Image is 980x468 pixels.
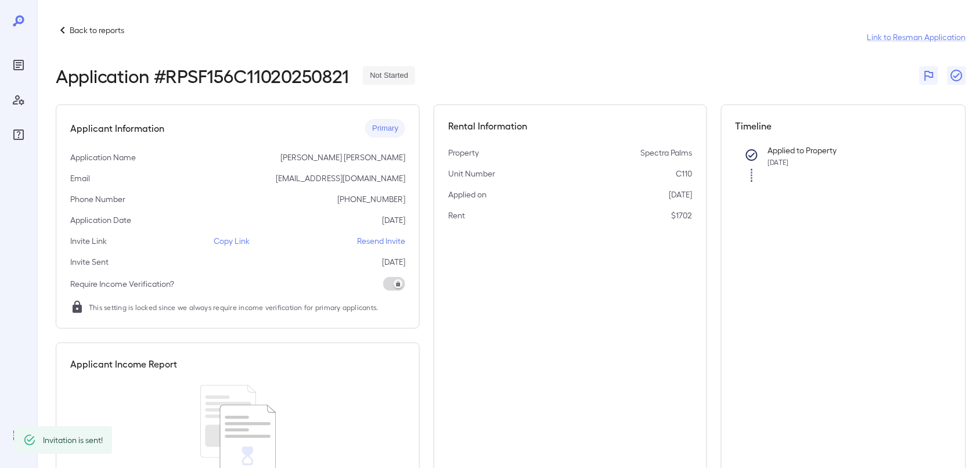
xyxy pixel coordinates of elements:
h5: Applicant Information [70,121,164,135]
h2: Application # RPSF156C11020250821 [56,65,349,86]
span: Primary [365,123,405,134]
p: Back to reports [70,24,124,36]
div: Reports [9,56,28,74]
p: Invite Link [70,235,107,247]
div: Invitation is sent! [43,430,103,451]
span: [DATE] [768,158,789,166]
p: Copy Link [214,235,250,247]
a: Link to Resman Application [867,31,966,43]
p: [DATE] [382,256,405,268]
p: Unit Number [448,168,495,179]
p: $1702 [672,210,693,221]
div: FAQ [9,125,28,144]
p: Rent [448,210,465,221]
p: Phone Number [70,193,125,205]
div: Manage Users [9,91,28,109]
p: Require Income Verification? [70,278,174,290]
p: [DATE] [669,189,693,200]
p: C110 [676,168,693,179]
p: [PERSON_NAME] [PERSON_NAME] [280,152,405,163]
button: Flag Report [920,66,938,85]
p: Applied to Property [768,145,933,156]
p: Invite Sent [70,256,109,268]
p: Spectra Palms [641,147,693,159]
p: [EMAIL_ADDRESS][DOMAIN_NAME] [276,172,405,184]
h5: Timeline [736,119,952,133]
h5: Applicant Income Report [70,357,177,371]
p: Application Date [70,214,131,226]
p: Applied on [448,189,487,200]
p: [DATE] [382,214,405,226]
p: Resend Invite [357,235,405,247]
p: Email [70,172,90,184]
p: Property [448,147,479,159]
h5: Rental Information [448,119,692,133]
span: This setting is locked since we always require income verification for primary applicants. [89,301,379,313]
p: [PHONE_NUMBER] [337,193,405,205]
span: Not Started [363,70,415,81]
div: Log Out [9,426,28,445]
p: Application Name [70,152,136,163]
button: Close Report [947,66,966,85]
